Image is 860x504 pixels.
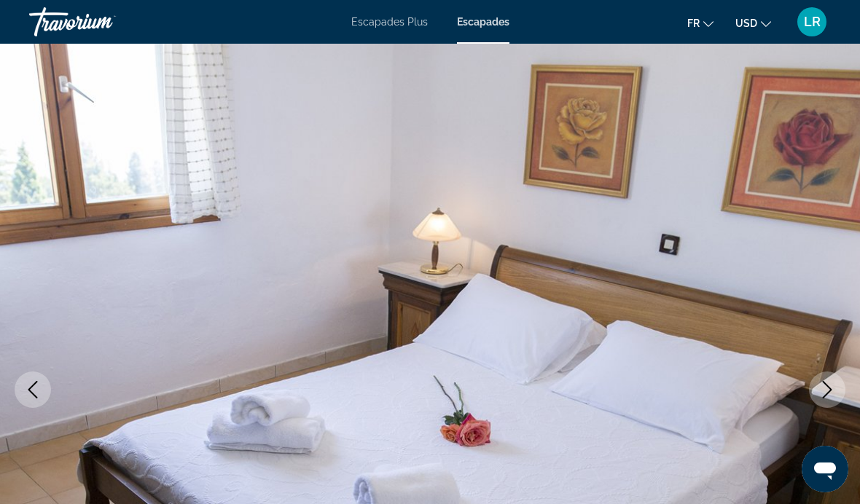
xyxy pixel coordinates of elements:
[687,12,714,34] button: Changer de langue
[809,371,845,408] button: Image suivante
[793,7,831,37] button: Menu utilisateur
[802,446,848,492] iframe: Bouton de lancement de la fenêtre de messagerie
[457,16,509,28] a: Escapades
[735,17,757,29] span: USD
[29,3,175,41] a: Travorium
[687,17,700,29] span: FR
[15,371,51,408] button: Image précédente
[351,16,428,28] a: Escapades Plus
[735,12,771,34] button: Changer de devise
[804,15,821,29] span: LR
